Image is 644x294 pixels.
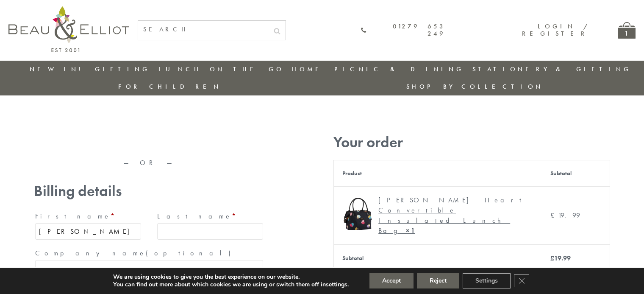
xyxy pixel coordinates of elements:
p: — OR — [34,159,264,167]
a: Stationery & Gifting [472,65,631,73]
a: Emily convertible lunch bag [PERSON_NAME] Heart Convertible Insulated Lunch Bag× 1 [342,195,533,236]
span: (optional) [146,249,236,258]
p: You can find out more about which cookies we are using or switch them off in . [113,281,349,288]
a: Lunch On The Go [158,65,284,73]
th: Product [334,160,542,186]
a: 01279 653 249 [361,23,445,38]
p: We are using cookies to give you the best experience on our website. [113,273,349,281]
label: First name [35,210,141,223]
img: Emily convertible lunch bag [342,198,374,230]
a: 1 [618,22,636,39]
img: logo [8,6,129,52]
h3: Your order [333,134,610,151]
span: £ [550,211,558,220]
button: Accept [369,273,414,288]
a: Login / Register [522,22,588,38]
a: For Children [118,82,221,91]
a: Home [292,65,326,73]
a: New in! [30,65,86,73]
button: settings [326,281,347,288]
bdi: 19.99 [550,254,571,263]
label: Company name [35,246,263,260]
div: [PERSON_NAME] Heart Convertible Insulated Lunch Bag [378,195,527,236]
button: Settings [463,273,511,288]
span: £ [550,254,554,263]
input: SEARCH [138,21,269,38]
a: Gifting [95,65,150,73]
a: Shop by collection [406,82,543,91]
th: Subtotal [542,160,610,186]
h3: Billing details [34,182,264,200]
button: Reject [417,273,459,288]
label: Last name [157,210,263,223]
strong: × 1 [406,226,415,235]
th: Subtotal [334,244,542,272]
button: Close GDPR Cookie Banner [514,274,529,287]
a: Picnic & Dining [334,65,464,73]
iframe: Secure express checkout frame [32,130,266,151]
bdi: 19.99 [550,211,580,220]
